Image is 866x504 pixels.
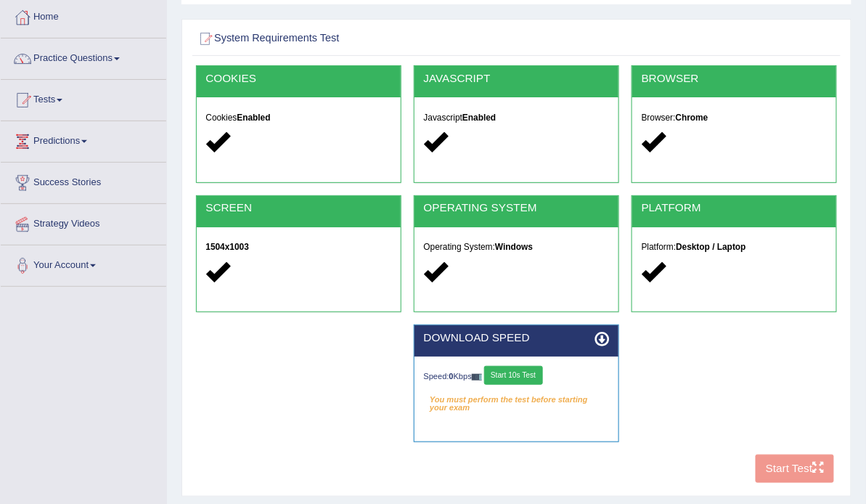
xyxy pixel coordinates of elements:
strong: Desktop / Laptop [676,242,746,252]
h2: BROWSER [642,73,828,85]
h5: Cookies [205,113,391,123]
h5: Browser: [642,113,828,123]
h2: COOKIES [205,73,391,85]
h5: Operating System: [424,243,610,252]
a: Tests [1,80,166,116]
h2: OPERATING SYSTEM [424,202,610,214]
div: Speed: Kbps [424,366,610,388]
button: Start 10s Test [484,366,543,385]
a: Your Account [1,245,166,282]
h2: System Requirements Test [196,30,594,49]
strong: Windows [495,242,533,252]
a: Success Stories [1,163,166,199]
a: Practice Questions [1,38,166,75]
h5: Platform: [642,243,828,252]
h2: PLATFORM [642,202,828,214]
strong: 1504x1003 [205,242,249,252]
h2: SCREEN [205,202,391,214]
img: ajax-loader-fb-connection.gif [472,374,482,381]
h2: JAVASCRIPT [424,73,610,85]
a: Predictions [1,121,166,158]
strong: Enabled [462,113,496,123]
h5: Javascript [424,113,610,123]
a: Strategy Videos [1,204,166,240]
strong: 0 [449,372,454,381]
h2: DOWNLOAD SPEED [424,332,610,344]
strong: Enabled [237,113,270,123]
strong: Chrome [676,113,708,123]
em: You must perform the test before starting your exam [424,391,610,410]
